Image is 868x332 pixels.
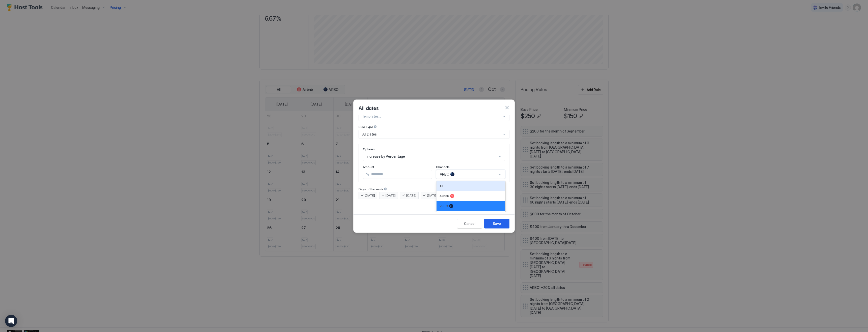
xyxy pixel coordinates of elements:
div: Cancel [464,221,475,226]
span: [DATE] [406,193,416,198]
span: Days of the week [359,187,383,191]
span: Channels [436,165,450,169]
div: Save [493,221,501,226]
span: Options [363,147,375,151]
span: All dates [359,104,379,111]
div: Open Intercom Messenger [5,315,17,327]
span: VRBO [440,204,448,208]
span: VRBO [440,172,449,177]
span: All [440,184,443,188]
input: Input Field [369,170,432,179]
span: [DATE] [386,193,396,198]
span: [DATE] [427,193,437,198]
button: Save [484,219,509,228]
button: Cancel [457,219,482,228]
span: Rule Type [359,125,373,129]
span: % [366,172,369,177]
span: Airbnb [440,194,449,198]
span: Amount [363,165,374,169]
span: Increase by Percentage [367,154,405,159]
span: [DATE] [365,193,375,198]
span: All Dates [362,132,377,137]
